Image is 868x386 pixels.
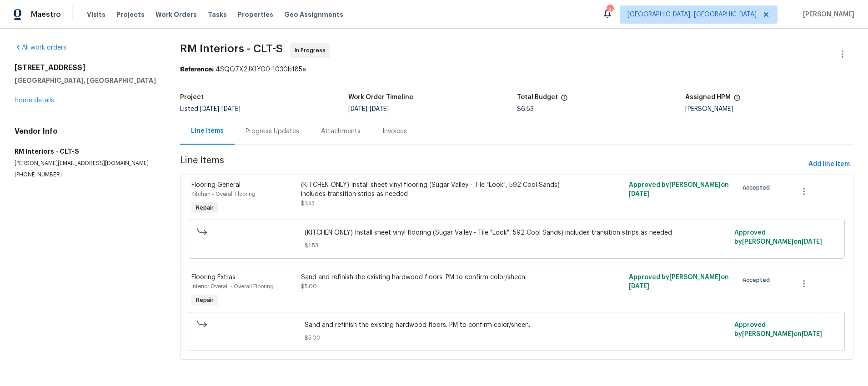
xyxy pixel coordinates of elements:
span: Add line item [808,159,850,170]
span: Accepted [743,276,773,285]
div: Sand and refinish the existing hardwood floors. PM to confirm color/sheen. [301,273,569,282]
div: (KITCHEN ONLY) Install sheet vinyl flooring (Sugar Valley - Tile "Look", 592 Cool Sands) includes... [301,180,569,199]
h5: RM Interiors - CLT-S [15,147,158,156]
span: [GEOGRAPHIC_DATA], [GEOGRAPHIC_DATA] [627,10,757,19]
span: [DATE] [200,106,219,112]
span: Interior Overall - Overall Flooring [191,284,274,289]
span: In Progress [295,46,329,55]
span: Approved by [PERSON_NAME] on [629,182,729,197]
span: Approved by [PERSON_NAME] on [734,322,822,337]
div: Attachments [321,127,361,136]
div: Progress Updates [246,127,299,136]
span: The hpm assigned to this work order. [733,94,741,106]
span: - [348,106,389,112]
span: [DATE] [370,106,389,112]
div: Invoices [382,127,407,136]
span: Listed [180,106,241,112]
h4: Vendor Info [15,127,158,136]
span: [PERSON_NAME] [799,10,854,19]
p: [PERSON_NAME][EMAIL_ADDRESS][DOMAIN_NAME] [15,160,158,167]
span: Line Items [180,156,805,173]
span: $5.00 [305,333,729,342]
span: Visits [87,10,105,19]
span: Repair [192,296,217,305]
h5: Total Budget [517,94,558,100]
span: [DATE] [802,331,822,337]
h2: [STREET_ADDRESS] [15,63,158,72]
span: Sand and refinish the existing hardwood floors. PM to confirm color/sheen. [305,321,729,330]
b: Reference: [180,66,214,73]
a: Home details [15,97,54,104]
div: 4SQQ7X2JX1YG0-1030b185e [180,65,853,74]
span: (KITCHEN ONLY) Install sheet vinyl flooring (Sugar Valley - Tile "Look", 592 Cool Sands) includes... [305,228,729,237]
span: $6.53 [517,106,534,112]
span: Projects [116,10,145,19]
span: Repair [192,203,217,212]
span: Approved by [PERSON_NAME] on [734,230,822,245]
h5: [GEOGRAPHIC_DATA], [GEOGRAPHIC_DATA] [15,76,158,85]
h5: Assigned HPM [685,94,731,100]
h5: Work Order Timeline [348,94,413,100]
span: Flooring Extras [191,274,236,281]
div: 3 [607,5,613,15]
a: All work orders [15,45,66,51]
span: Properties [238,10,273,19]
div: Line Items [191,126,224,135]
h5: Project [180,94,204,100]
span: [DATE] [629,283,649,290]
span: - [200,106,241,112]
div: [PERSON_NAME] [685,106,853,112]
button: Add line item [805,156,853,173]
span: Maestro [31,10,61,19]
span: [DATE] [629,191,649,197]
span: [DATE] [802,239,822,245]
p: [PHONE_NUMBER] [15,171,158,179]
span: The total cost of line items that have been proposed by Opendoor. This sum includes line items th... [561,94,568,106]
span: Work Orders [156,10,197,19]
span: Tasks [208,11,227,18]
span: Flooring General [191,182,241,188]
span: Approved by [PERSON_NAME] on [629,274,729,290]
span: Accepted [743,183,773,192]
span: $1.53 [301,201,315,206]
span: [DATE] [348,106,367,112]
span: $5.00 [301,284,317,289]
span: [DATE] [221,106,241,112]
span: Geo Assignments [284,10,343,19]
span: $1.53 [305,241,729,250]
span: Kitchen - Overall Flooring [191,191,256,197]
span: RM Interiors - CLT-S [180,43,283,54]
